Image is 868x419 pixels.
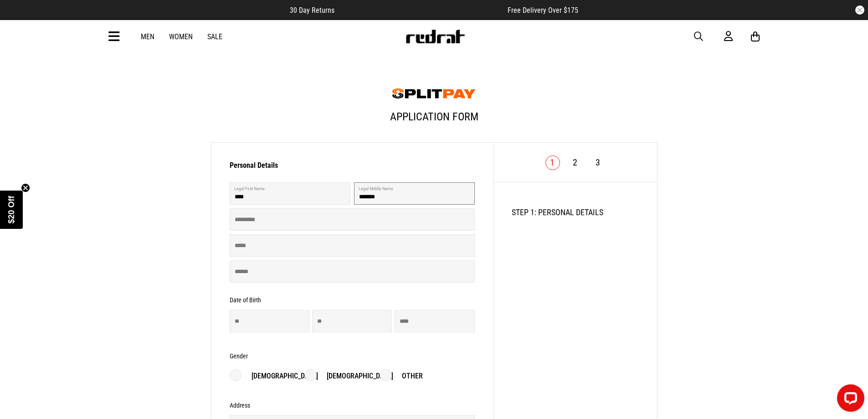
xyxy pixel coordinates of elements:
h3: Date of Birth [230,296,261,304]
h1: Application Form [211,103,657,138]
a: Women [169,32,193,41]
a: 3 [596,157,600,168]
a: Sale [207,32,222,41]
a: 2 [573,157,577,168]
h3: Address [230,402,250,409]
h3: Gender [230,352,248,360]
p: [DEMOGRAPHIC_DATA] [242,371,318,382]
p: [DEMOGRAPHIC_DATA] [318,371,393,382]
img: Redrat logo [405,30,465,43]
span: $20 Off [7,196,16,223]
button: Close teaser [21,183,30,192]
iframe: Customer reviews powered by Trustpilot [353,5,489,15]
a: Men [141,32,154,41]
iframe: LiveChat chat widget [830,381,868,419]
h3: Personal Details [230,161,475,175]
h2: STEP 1: PERSONAL DETAILS [512,207,639,217]
p: Other [393,371,423,382]
span: 30 Day Returns [290,6,334,15]
span: Free Delivery Over $175 [508,6,578,15]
